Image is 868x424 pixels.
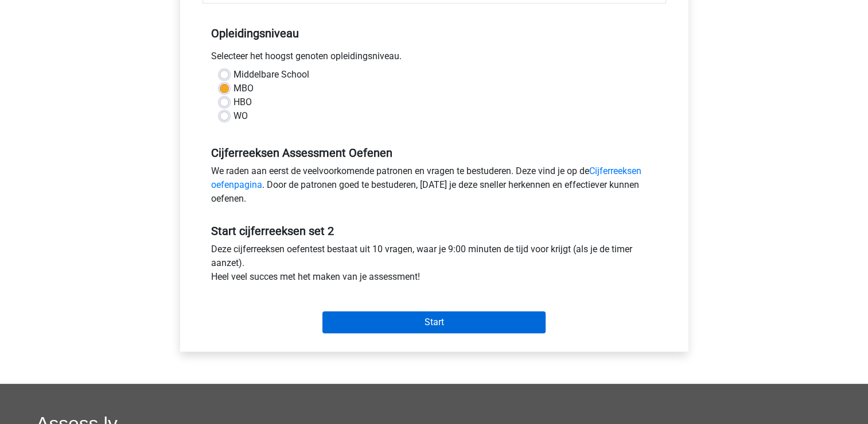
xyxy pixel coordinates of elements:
input: Start [322,311,546,333]
label: HBO [233,95,252,109]
h5: Opleidingsniveau [211,22,657,45]
div: We raden aan eerst de veelvoorkomende patronen en vragen te bestuderen. Deze vind je op de . Door... [203,164,666,210]
div: Deze cijferreeksen oefentest bestaat uit 10 vragen, waar je 9:00 minuten de tijd voor krijgt (als... [203,242,666,288]
div: Selecteer het hoogst genoten opleidingsniveau. [203,49,666,68]
h5: Cijferreeksen Assessment Oefenen [211,146,657,160]
label: WO [233,109,248,123]
h5: Start cijferreeksen set 2 [211,224,657,238]
label: MBO [233,82,254,95]
label: Middelbare School [233,68,309,82]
